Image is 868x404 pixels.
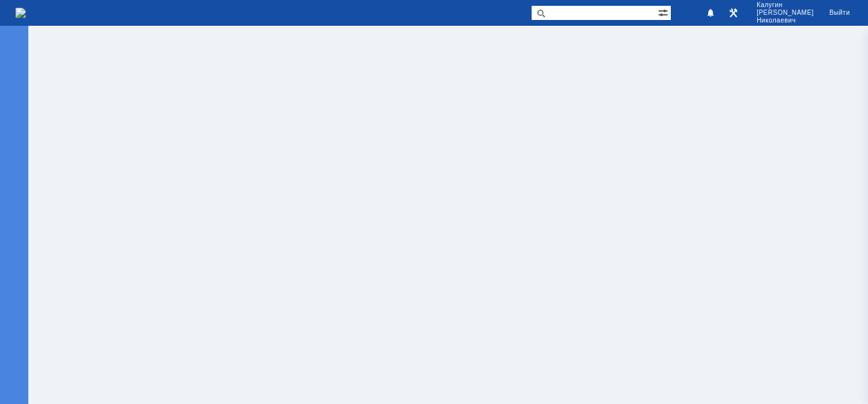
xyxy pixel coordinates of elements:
[658,6,671,18] span: Расширенный поиск
[757,17,814,24] span: Николаевич
[757,1,814,9] span: Калугин
[757,9,814,17] span: [PERSON_NAME]
[15,8,26,18] img: logo
[15,8,26,18] a: Перейти на домашнюю страницу
[726,5,741,21] a: Перейти в интерфейс администратора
